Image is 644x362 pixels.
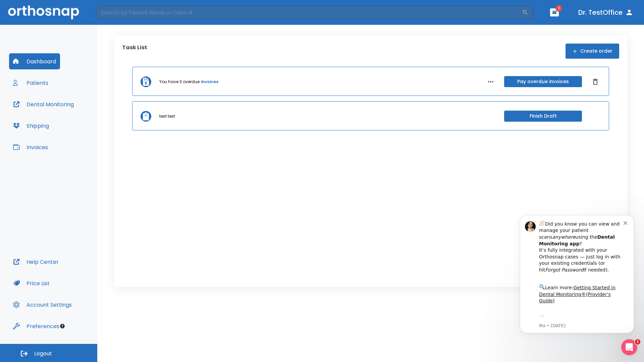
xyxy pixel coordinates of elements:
[590,76,601,87] button: Dismiss
[122,44,147,59] p: Task List
[9,275,54,291] button: Price List
[566,44,619,59] button: Create order
[504,111,582,122] button: Finish Draft
[621,339,637,355] iframe: Intercom live chat
[159,113,175,119] p: test test
[9,139,52,155] button: Invoices
[635,339,640,345] span: 1
[510,207,644,359] iframe: Intercom notifications message
[9,297,76,313] button: Account Settings
[34,350,52,357] span: Logout
[504,76,582,87] button: Pay overdue invoices
[555,5,562,12] span: 1
[9,96,78,112] button: Dental Monitoring
[96,6,522,19] input: Search by Patient Name or Case #
[9,318,63,334] button: Preferences
[9,118,53,134] button: Shipping
[159,79,200,85] p: You have 3 overdue
[9,53,60,69] button: Dashboard
[9,75,52,91] button: Patients
[9,254,63,270] button: Help Center
[201,79,218,85] a: invoices
[576,6,636,18] button: Dr. TestOffice
[59,323,65,329] div: Tooltip anchor
[8,5,79,19] img: Orthosnap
